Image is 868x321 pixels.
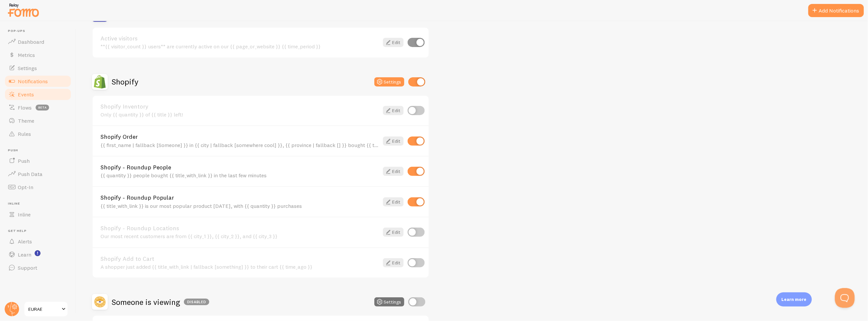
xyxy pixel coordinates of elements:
[92,74,108,90] img: Shopify
[383,136,404,146] a: Edit
[101,142,379,148] div: {{ first_name | fallback [Someone] }} in {{ city | fallback [somewhere cool] }}, {{ province | fa...
[374,77,404,86] button: Settings
[101,203,379,209] div: {{ title_with_link }} is our most popular product [DATE], with {{ quantity }} purchases
[101,104,379,110] a: Shopify Inventory
[101,233,379,239] div: Our most recent customers are from {{ city_1 }}, {{ city_2 }}, and {{ city_3 }}
[4,261,72,274] a: Support
[4,235,72,248] a: Alerts
[36,105,49,111] span: beta
[8,29,72,33] span: Pop-ups
[101,134,379,140] a: Shopify Order
[112,77,138,87] h2: Shopify
[112,297,209,307] h2: Someone is viewing
[18,131,31,137] span: Rules
[92,294,108,310] img: Someone is viewing
[383,167,404,176] a: Edit
[776,292,812,307] div: Learn more
[101,111,379,117] div: Only {{ quantity }} of {{ title }} left!
[8,202,72,206] span: Inline
[18,52,35,58] span: Metrics
[18,238,32,245] span: Alerts
[383,258,404,267] a: Edit
[101,164,379,170] a: Shopify - Roundup People
[101,264,379,270] div: A shopper just added {{ title_with_link | fallback [something] }} to their cart {{ time_ago }}
[24,301,68,317] a: EURAE
[4,127,72,140] a: Rules
[101,172,379,178] div: {{ quantity }} people bought {{ title_with_link }} in the last few minutes
[4,167,72,181] a: Push Data
[28,305,60,313] span: EURAE
[8,148,72,153] span: Push
[18,117,34,124] span: Theme
[18,91,34,98] span: Events
[4,154,72,167] a: Push
[8,229,72,233] span: Get Help
[4,181,72,194] a: Opt-In
[374,297,404,307] button: Settings
[18,78,48,85] span: Notifications
[18,38,44,45] span: Dashboard
[4,101,72,114] a: Flows beta
[4,75,72,88] a: Notifications
[18,211,31,218] span: Inline
[4,114,72,127] a: Theme
[4,48,72,62] a: Metrics
[18,264,37,271] span: Support
[101,36,379,41] a: Active visitors
[782,296,807,303] p: Learn more
[18,158,30,164] span: Push
[383,228,404,237] a: Edit
[18,251,31,258] span: Learn
[101,195,379,201] a: Shopify - Roundup Popular
[383,197,404,207] a: Edit
[184,299,209,305] div: Disabled
[18,184,33,190] span: Opt-In
[4,35,72,48] a: Dashboard
[835,288,855,308] iframe: Help Scout Beacon - Open
[4,208,72,221] a: Inline
[101,225,379,231] a: Shopify - Roundup Locations
[101,256,379,262] a: Shopify Add to Cart
[383,38,404,47] a: Edit
[4,248,72,261] a: Learn
[35,250,41,256] svg: <p>Watch New Feature Tutorials!</p>
[383,106,404,115] a: Edit
[101,43,379,49] div: **{{ visitor_count }} users** are currently active on our {{ page_or_website }} {{ time_period }}
[18,65,37,71] span: Settings
[4,62,72,75] a: Settings
[18,104,32,111] span: Flows
[4,88,72,101] a: Events
[7,2,40,18] img: fomo-relay-logo-orange.svg
[18,171,43,177] span: Push Data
